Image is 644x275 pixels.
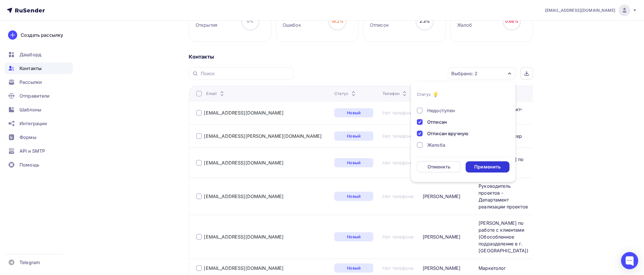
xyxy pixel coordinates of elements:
span: Формы [19,134,36,141]
div: Отменить [428,163,450,170]
div: [PERSON_NAME] [423,193,461,200]
span: Помощь [19,161,39,168]
a: [EMAIL_ADDRESS][DOMAIN_NAME] [545,5,637,16]
div: Отписок [370,22,389,28]
span: Контакты [19,65,42,72]
ul: Выбрано: 2 [411,82,516,182]
div: Ошибок [283,22,301,28]
div: Маркетолог [479,265,506,272]
div: Новый [334,108,373,117]
div: Выбрано: 2 [452,70,478,77]
a: Нет телефона [383,109,413,116]
div: Недоступен [427,107,455,114]
div: Новый [334,232,373,241]
a: Нет телефона [383,233,413,240]
span: 19.2% [331,19,344,24]
div: Новый [334,158,373,167]
div: Контакты [189,53,533,60]
div: [PERSON_NAME] [423,265,461,272]
div: Email [206,91,226,96]
div: Создать рассылку [21,32,63,38]
span: Дашборд [19,51,41,58]
a: Шаблоны [5,104,73,115]
span: Отправители [19,92,50,99]
a: Нет телефона [383,193,413,200]
div: Открытия [196,22,217,28]
div: [PERSON_NAME] по работе с клиентами (Обособленное подразделение в г. [GEOGRAPHIC_DATA]) [479,220,530,254]
a: Нет телефона [383,133,413,140]
a: Формы [5,131,73,143]
div: [PERSON_NAME] [423,233,461,240]
span: 2.3% [419,19,430,24]
button: Выбрано: 2 [448,67,516,80]
div: Новый [334,264,373,273]
div: Жалоб [457,22,472,28]
input: Поиск [201,70,290,77]
a: Контакты [5,63,73,74]
div: Телефон [383,91,408,96]
a: Рассылки [5,76,73,88]
span: Рассылки [19,79,42,86]
a: Дашборд [5,49,73,60]
span: [EMAIL_ADDRESS][DOMAIN_NAME] [545,7,615,13]
a: Отправители [5,90,73,102]
a: [EMAIL_ADDRESS][DOMAIN_NAME] [204,234,284,240]
div: Отписан вручную [427,130,469,137]
span: API и SMTP [19,148,45,154]
span: Интеграции [19,120,47,127]
a: [EMAIL_ADDRESS][DOMAIN_NAME] [204,110,284,116]
div: Применить [474,164,501,170]
div: Новый [334,131,373,141]
span: Шаблоны [19,106,41,113]
div: Статус [417,92,431,97]
div: Новый [334,192,373,201]
div: Отписан [427,119,447,125]
div: Статус [334,91,357,96]
span: Telegram [19,259,40,266]
div: Руководитель проектов - Департамент реализации проектов [479,183,530,210]
a: Нет телефона [383,265,413,272]
a: [EMAIL_ADDRESS][DOMAIN_NAME] [204,160,284,166]
a: [EMAIL_ADDRESS][DOMAIN_NAME] [204,193,284,199]
a: [EMAIL_ADDRESS][PERSON_NAME][DOMAIN_NAME] [204,133,322,139]
span: 0.66% [505,19,518,24]
a: Нет телефона [383,159,413,166]
span: 0% [247,19,253,24]
div: Жалоба [427,142,445,148]
a: [EMAIL_ADDRESS][DOMAIN_NAME] [204,265,284,271]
